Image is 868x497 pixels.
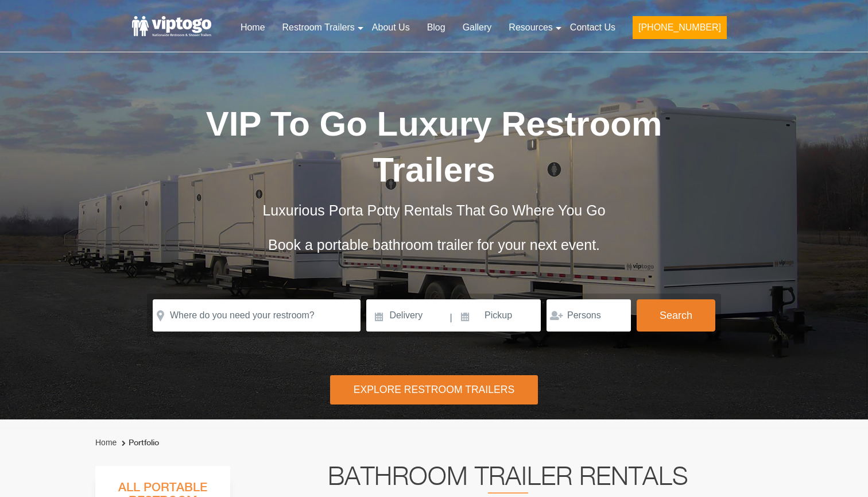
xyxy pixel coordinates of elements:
[454,15,501,40] a: Gallery
[637,299,715,332] button: Search
[633,16,727,39] button: [PHONE_NUMBER]
[95,438,117,447] a: Home
[330,375,538,404] div: Explore Restroom Trailers
[500,15,561,40] a: Resources
[246,466,770,494] h2: Bathroom Trailer Rentals
[206,105,662,189] span: VIP To Go Luxury Restroom Trailers
[119,436,159,450] li: Portfolio
[153,299,361,332] input: Where do you need your restroom?
[547,299,631,332] input: Persons
[418,15,454,40] a: Blog
[366,299,448,332] input: Delivery
[232,15,274,40] a: Home
[262,202,605,218] span: Luxurious Porta Potty Rentals That Go Where You Go
[822,451,868,497] button: Live Chat
[268,237,600,253] span: Book a portable bathroom trailer for your next event.
[363,15,418,40] a: About Us
[561,15,624,40] a: Contact Us
[624,15,735,46] a: [PHONE_NUMBER]
[454,299,541,332] input: Pickup
[274,15,363,40] a: Restroom Trailers
[450,299,452,336] span: |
